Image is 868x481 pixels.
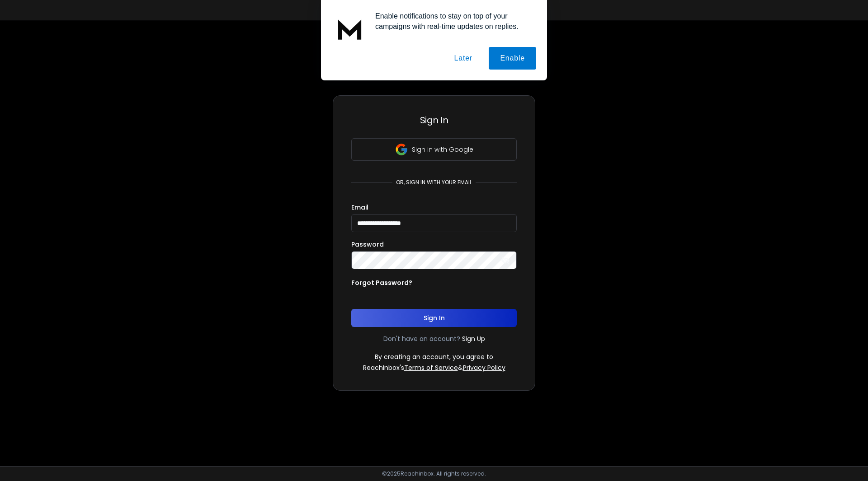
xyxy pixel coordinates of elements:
[351,241,384,248] label: Password
[412,145,473,154] p: Sign in with Google
[351,309,517,327] button: Sign In
[368,11,536,32] div: Enable notifications to stay on top of your campaigns with real-time updates on replies.
[332,11,368,47] img: notification icon
[363,363,505,372] p: ReachInbox's &
[463,363,505,372] a: Privacy Policy
[351,114,517,126] h3: Sign In
[443,47,483,70] button: Later
[351,138,517,161] button: Sign in with Google
[404,363,458,372] a: Terms of Service
[383,334,460,343] p: Don't have an account?
[351,278,412,287] p: Forgot Password?
[382,470,486,477] p: © 2025 Reachinbox. All rights reserved.
[462,334,485,343] a: Sign Up
[392,179,476,186] p: or, sign in with your email
[489,47,536,70] button: Enable
[375,352,493,361] p: By creating an account, you agree to
[351,204,368,210] label: Email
